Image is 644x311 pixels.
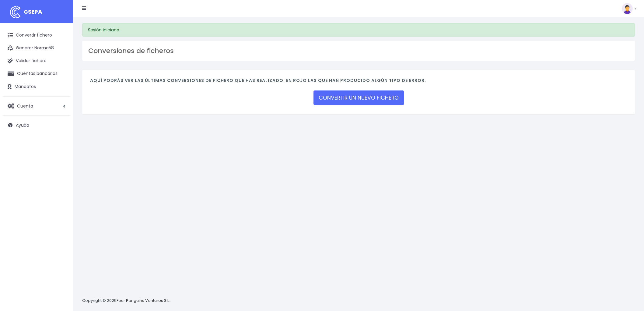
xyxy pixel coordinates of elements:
span: Cuenta [17,103,33,109]
img: logo [8,5,23,20]
a: CONVERTIR UN NUEVO FICHERO [313,90,404,105]
a: Cuentas bancarias [3,67,70,80]
a: Ayuda [3,119,70,132]
p: Copyright © 2025 . [82,298,171,304]
a: Cuenta [3,100,70,112]
a: Generar Norma58 [3,42,70,55]
span: CSEPA [24,8,42,16]
a: Validar fichero [3,55,70,67]
img: profile [622,3,633,14]
a: Four Penguins Ventures S.L. [117,298,170,303]
h3: Conversiones de ficheros [88,47,629,55]
div: Sesión iniciada. [82,23,635,37]
h4: Aquí podrás ver las últimas conversiones de fichero que has realizado. En rojo las que han produc... [90,78,627,86]
a: Convertir fichero [3,29,70,42]
span: Ayuda [16,122,29,128]
a: Mandatos [3,80,70,93]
